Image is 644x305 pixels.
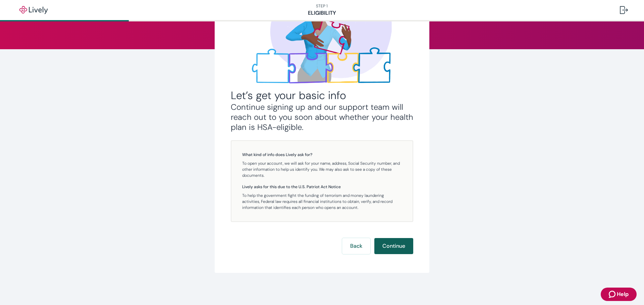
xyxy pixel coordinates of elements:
p: To open your account, we will ask for your name, address, Social Security number, and other infor... [242,160,402,178]
span: Help [617,290,629,298]
button: Back [342,238,370,254]
h5: What kind of info does Lively ask for? [242,152,402,158]
h3: Continue signing up and our support team will reach out to you soon about whether your health pla... [231,102,413,132]
img: Lively [15,6,52,14]
svg: Zendesk support icon [609,290,617,298]
h2: Let’s get your basic info [231,89,413,102]
button: Zendesk support iconHelp [601,288,637,301]
button: Log out [614,2,633,18]
h5: Lively asks for this due to the U.S. Patriot Act Notice [242,184,402,190]
button: Continue [374,238,413,254]
p: To help the government fight the funding of terrorism and money laundering activities, Federal la... [242,193,402,211]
